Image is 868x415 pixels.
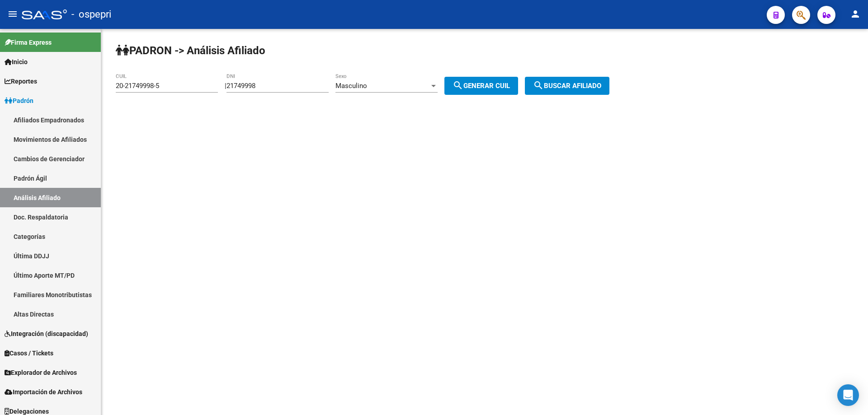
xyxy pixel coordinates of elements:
[5,37,52,47] span: Firma Express
[116,44,265,57] strong: PADRON -> Análisis Afiliado
[225,82,525,90] div: |
[7,9,18,19] mat-icon: menu
[453,82,510,90] span: Generar CUIL
[5,96,33,106] span: Padrón
[5,76,37,86] span: Reportes
[5,57,28,67] span: Inicio
[837,384,859,406] div: Open Intercom Messenger
[525,77,609,95] button: Buscar afiliado
[5,368,77,378] span: Explorador de Archivos
[71,5,111,24] span: - ospepri
[5,329,88,339] span: Integración (discapacidad)
[335,82,367,90] span: Masculino
[533,80,544,91] mat-icon: search
[444,77,518,95] button: Generar CUIL
[453,80,463,91] mat-icon: search
[5,348,53,358] span: Casos / Tickets
[5,387,82,397] span: Importación de Archivos
[850,9,861,19] mat-icon: person
[533,82,601,90] span: Buscar afiliado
